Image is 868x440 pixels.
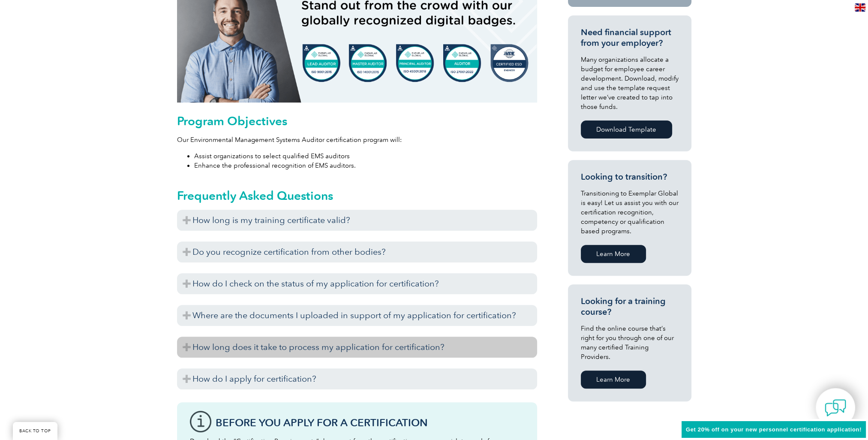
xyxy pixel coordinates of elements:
h2: Frequently Asked Questions [177,189,537,202]
p: Find the online course that’s right for you through one of our many certified Training Providers. [581,324,679,362]
h3: Looking for a training course? [581,296,679,317]
li: Enhance the professional recognition of EMS auditors. [194,161,537,170]
a: BACK TO TOP [13,422,57,440]
h3: Need financial support from your employer? [581,27,679,48]
h3: Do you recognize certification from other bodies? [177,241,537,262]
a: Download Template [581,121,672,139]
a: Learn More [581,371,646,389]
h3: How long is my training certificate valid? [177,210,537,231]
img: contact-chat.png [825,397,846,419]
p: Many organizations allocate a budget for employee career development. Download, modify and use th... [581,55,679,112]
h3: How long does it take to process my application for certification? [177,337,537,358]
p: Our Environmental Management Systems Auditor certification program will: [177,135,537,145]
a: Learn More [581,245,646,263]
h3: Looking to transition? [581,172,679,182]
h3: How do I check on the status of my application for certification? [177,273,537,294]
h3: How do I apply for certification? [177,368,537,389]
li: Assist organizations to select qualified EMS auditors [194,151,537,161]
h2: Program Objectives [177,114,537,128]
h3: Before You Apply For a Certification [216,417,524,428]
img: en [855,3,865,12]
span: Get 20% off on your new personnel certification application! [686,426,862,433]
p: Transitioning to Exemplar Global is easy! Let us assist you with our certification recognition, c... [581,189,679,236]
h3: Where are the documents I uploaded in support of my application for certification? [177,305,537,326]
